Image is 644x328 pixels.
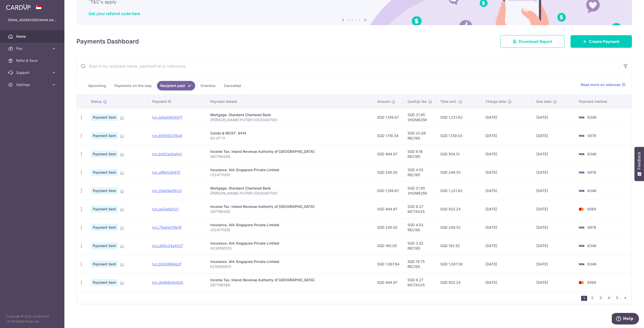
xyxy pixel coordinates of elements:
[152,189,182,193] a: txn_05e89a0fb33
[587,152,596,156] span: 6346
[210,112,369,117] div: Mortgage. Standard Chartered Bank
[481,218,532,237] td: [DATE]
[436,218,481,237] td: SGD 249.53
[576,279,586,286] img: Bank Card
[210,209,369,214] p: S8779626D
[481,255,532,273] td: [DATE]
[587,115,596,119] span: 6346
[152,244,183,248] a: txn_d69c34a4037
[91,169,118,176] span: Payment Sent
[111,81,155,90] a: Payments on the way
[210,186,369,191] div: Mortgage. Standard Chartered Bank
[89,11,140,16] a: Get your referral code here
[532,218,575,237] td: [DATE]
[210,277,369,283] div: Income Tax. Inland Revenue Authority of [GEOGRAPHIC_DATA]
[91,132,118,139] span: Payment Sent
[373,200,404,218] td: SGD 494.97
[210,259,369,264] div: Insurance. AIA Singapore Private Limited
[532,163,575,181] td: [DATE]
[575,95,632,108] th: Payment method
[210,172,369,177] p: U124711055
[576,151,586,157] img: Bank Card
[152,115,182,119] a: txn_b8a0065497f
[404,108,436,126] td: SGD 21.95 3HOME25R
[581,82,621,87] span: Read more on statuses
[532,200,575,218] td: [DATE]
[210,191,369,196] p: [PERSON_NAME] PUTERI 03030407001
[8,18,56,23] p: [EMAIL_ADDRESS][DOMAIN_NAME]
[210,149,369,154] div: Income Tax. Inland Revenue Authority of [GEOGRAPHIC_DATA]
[373,108,404,126] td: SGD 1,199.67
[532,108,575,126] td: [DATE]
[6,4,31,10] img: CardUp
[221,81,244,90] a: Cancelled
[436,273,481,292] td: SGD 503.24
[152,133,182,138] a: txn_805653316a9
[210,154,369,159] p: S8779626D
[91,206,118,213] span: Payment Sent
[436,163,481,181] td: SGD 249.53
[532,181,575,200] td: [DATE]
[373,255,404,273] td: SGD 1,067.64
[152,280,183,285] a: txn_4e866b6d82b
[576,188,586,194] img: Bank Card
[481,163,532,181] td: [DATE]
[210,227,369,232] p: U124711055
[373,273,404,292] td: SGD 494.97
[210,241,369,246] div: Insurance. AIA Singapore Private Limited
[373,181,404,200] td: SGD 1,199.67
[210,222,369,227] div: Insurance. AIA Singapore Private Limited
[16,34,49,39] span: Home
[614,295,620,301] a: 5
[91,151,118,158] span: Payment Sent
[373,145,404,163] td: SGD 494.97
[77,58,620,74] input: Search by recipient name, payment id or reference
[576,114,586,120] img: Bank Card
[587,189,596,193] span: 6346
[519,38,552,44] span: Download Report
[210,136,369,141] p: 63-07-11
[404,218,436,237] td: SGD 4.53 REC185
[436,200,481,218] td: SGD 503.24
[404,273,436,292] td: SGD 8.27 MCTAX25
[481,126,532,145] td: [DATE]
[16,82,49,87] span: Settings
[532,237,575,255] td: [DATE]
[436,237,481,255] td: SGD 193.52
[152,207,179,211] a: txn_0e7aafa1121
[210,117,369,122] p: [PERSON_NAME] PUTERI 03030407001
[634,147,644,181] button: Feedback - Show survey
[404,237,436,255] td: SGD 3.52 REC185
[481,181,532,200] td: [DATE]
[481,108,532,126] td: [DATE]
[91,114,118,121] span: Payment Sent
[532,273,575,292] td: [DATE]
[589,38,620,44] span: Create Payment
[91,242,118,249] span: Payment Sent
[152,152,182,156] a: txn_6d02ed0afe3
[404,145,436,163] td: SGD 9.16 REC185
[587,133,596,138] span: 0878
[404,126,436,145] td: SGD 20.69 REC185
[91,224,118,231] span: Payment Sent
[481,200,532,218] td: [DATE]
[597,295,603,301] a: 3
[606,295,612,301] a: 4
[373,218,404,237] td: SGD 245.00
[532,126,575,145] td: [DATE]
[373,237,404,255] td: SGD 190.00
[587,207,596,211] span: 6589
[436,145,481,163] td: SGD 504.13
[589,295,595,301] a: 2
[587,170,596,174] span: 0878
[404,181,436,200] td: SGD 21.95 3HOME25R
[581,296,587,301] li: 1
[210,283,369,288] p: S8779626D
[148,95,207,108] th: Payment ID
[481,145,532,163] td: [DATE]
[587,244,596,248] span: 6346
[91,187,118,194] span: Payment Sent
[91,261,118,268] span: Payment Sent
[404,200,436,218] td: SGD 8.27 MCTAX25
